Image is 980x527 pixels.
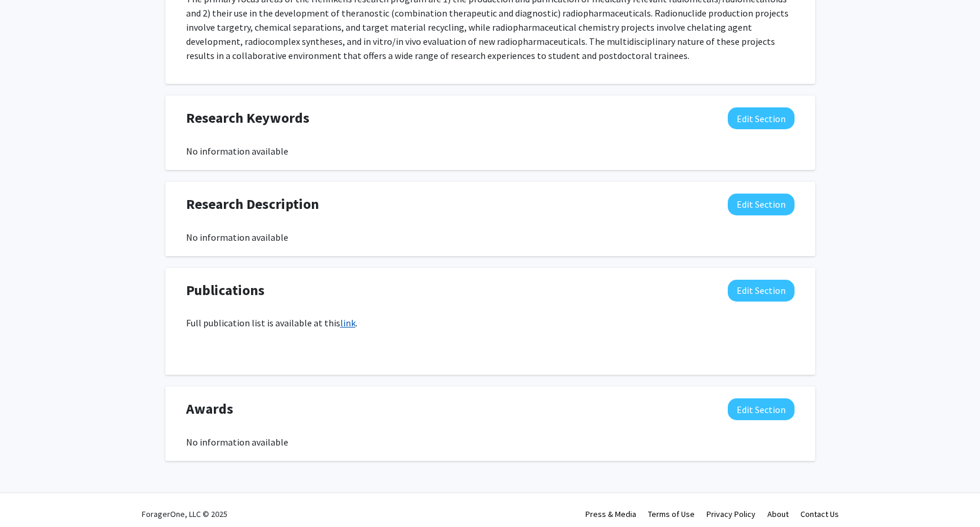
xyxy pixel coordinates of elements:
iframe: Chat [9,474,50,518]
div: No information available [186,230,795,244]
a: About [767,509,789,519]
p: Full publication list is available at this . [186,316,795,330]
div: No information available [186,435,795,449]
span: Publications [186,280,265,301]
a: Terms of Use [648,509,695,519]
button: Edit Research Keywords [728,107,795,129]
span: Awards [186,398,233,420]
a: Press & Media [585,509,636,519]
a: link [340,317,356,329]
button: Edit Research Description [728,194,795,215]
a: Contact Us [800,509,839,519]
a: Privacy Policy [706,509,756,519]
button: Edit Publications [728,280,795,302]
div: No information available [186,144,795,158]
button: Edit Awards [728,398,795,420]
span: Research Description [186,194,319,215]
span: Research Keywords [186,107,310,129]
